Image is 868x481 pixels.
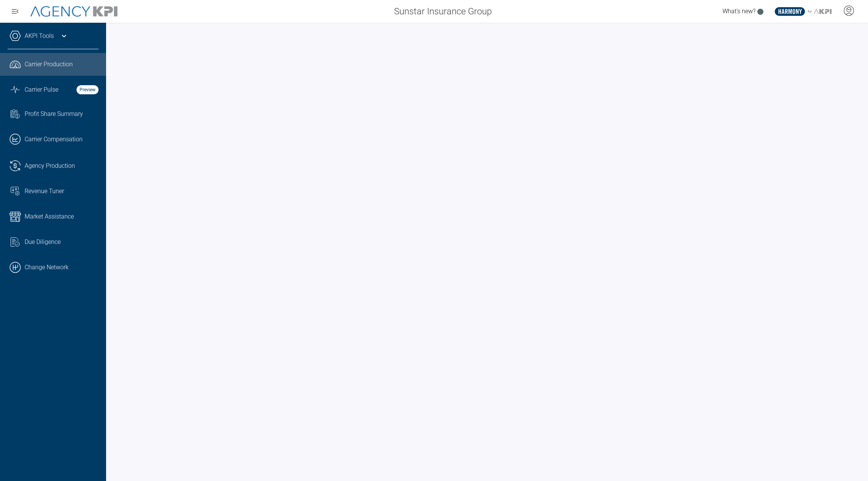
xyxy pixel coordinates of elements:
[723,8,755,15] span: What's new?
[30,6,117,17] img: AgencyKPI
[394,5,492,18] span: Sunstar Insurance Group
[25,31,54,41] a: AKPI Tools
[25,212,74,221] span: Market Assistance
[77,85,99,94] strong: Preview
[25,109,83,119] span: Profit Share Summary
[25,135,83,144] span: Carrier Compensation
[25,161,75,170] span: Agency Production
[25,187,64,196] span: Revenue Tuner
[25,237,61,247] span: Due Diligence
[25,60,73,69] span: Carrier Production
[25,85,58,94] span: Carrier Pulse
